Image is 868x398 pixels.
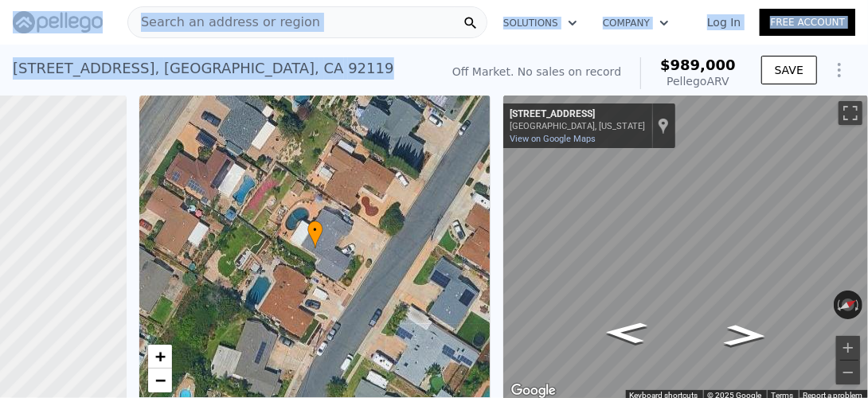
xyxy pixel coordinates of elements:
button: Zoom out [836,361,860,384]
div: • [307,220,323,248]
div: [GEOGRAPHIC_DATA], [US_STATE] [510,121,645,131]
span: − [154,370,165,390]
button: Zoom in [836,336,860,360]
span: + [154,346,165,366]
a: View on Google Maps [510,134,596,144]
button: Rotate clockwise [854,291,862,319]
button: Company [590,9,682,37]
a: Zoom in [148,345,172,369]
path: Go Northeast, Badger Lake Ave [706,320,785,352]
span: $989,000 [660,57,736,73]
button: SAVE [761,56,817,84]
path: Go Southwest, Badger Lake Ave [587,317,666,349]
button: Reset the view [832,293,863,317]
div: Off Market. No sales on record [452,64,621,80]
div: [STREET_ADDRESS] [510,108,645,121]
a: Show location on map [658,117,669,135]
div: Pellego ARV [660,73,736,89]
button: Rotate counterclockwise [834,291,843,319]
a: Log In [688,14,760,30]
button: Toggle fullscreen view [839,101,862,125]
span: Search an address or region [128,13,320,32]
a: Free Account [760,9,855,36]
img: Pellego [13,11,103,33]
div: [STREET_ADDRESS] , [GEOGRAPHIC_DATA] , CA 92119 [13,57,394,80]
button: Show Options [823,54,855,86]
span: • [307,223,323,237]
a: Zoom out [148,369,172,392]
button: Solutions [491,9,590,37]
